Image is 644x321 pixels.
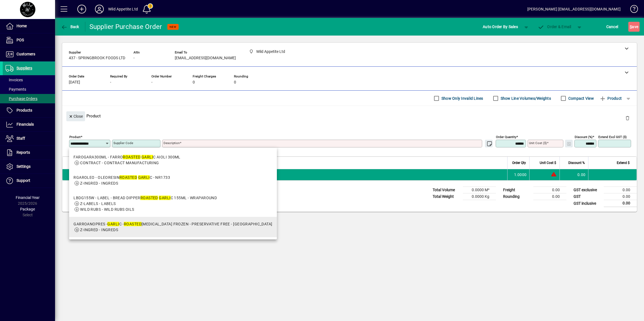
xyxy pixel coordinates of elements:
[124,222,141,226] em: ROASTED
[500,187,533,193] td: Freight
[533,187,566,193] td: 0.00
[621,111,634,125] button: Delete
[193,80,195,85] span: 0
[55,22,85,32] app-page-header-button: Back
[65,114,86,118] app-page-header-button: Close
[628,22,640,32] button: Save
[500,96,551,101] label: Show Line Volumes/Weights
[17,24,27,28] span: Home
[540,160,556,166] span: Unit Cost $
[151,80,152,85] span: -
[69,150,277,170] mat-option: FAROGARA300ML - FARRO ROASTED GARLIC AIOLI 300ML
[604,193,637,200] td: 0.00
[62,106,637,126] div: Product
[17,52,35,56] span: Customers
[17,164,31,169] span: Settings
[3,94,55,103] a: Purchase Orders
[3,118,55,131] a: Financials
[140,196,158,200] em: ROASTED
[73,195,217,201] div: LBDG155W - LABEL - BREAD DIPPER C 155ML - WRAPAROUND
[626,1,637,19] a: Knowledge Base
[163,141,180,145] mat-label: Description
[119,175,137,180] em: ROASTED
[440,96,483,101] label: Show Only Invalid Lines
[560,169,588,180] td: 0.00
[17,108,32,112] span: Products
[621,115,634,120] app-page-header-button: Delete
[17,178,30,183] span: Support
[80,181,118,185] span: Z-INGRED - INGREDS
[571,193,604,200] td: GST
[3,33,55,47] a: POS
[496,135,516,139] mat-label: Order Quantity
[3,132,55,145] a: Staff
[80,207,134,212] span: WILD RUBS - WILD RUBS OILS
[73,154,181,160] div: FAROGARA300ML - FARRO C AIOLI 300ML
[113,141,133,145] mat-label: Supplier Code
[463,187,496,193] td: 0.0000 M³
[605,22,620,32] button: Cancel
[107,222,119,226] em: GARLI
[66,111,85,121] button: Close
[17,150,30,155] span: Reports
[480,22,521,32] button: Auto Order By Sales
[175,56,236,60] span: [EMAIL_ADDRESS][DOMAIN_NAME]
[69,80,80,85] span: [DATE]
[568,160,585,166] span: Discount %
[159,196,170,200] em: GARLI
[80,161,159,165] span: CONTRACT - CONTRACT MANUFACTURING
[16,195,40,200] span: Financial Year
[598,135,627,139] mat-label: Extend excl GST ($)
[61,25,79,29] span: Back
[141,155,153,159] em: GARLI
[567,96,594,101] label: Compact View
[234,80,236,85] span: 0
[80,201,116,206] span: Z-LABELS - LABELS
[6,78,23,82] span: Invoices
[604,187,637,193] td: 0.00
[604,200,637,207] td: 0.00
[73,175,170,180] div: RGAROLEO - OLEORESIN C - NR1733
[507,169,529,180] td: 1.0000
[571,200,604,207] td: GST inclusive
[527,5,621,14] div: [PERSON_NAME] [EMAIL_ADDRESS][DOMAIN_NAME]
[89,22,162,31] div: Supplier Purchase Order
[69,170,277,191] mat-option: RGAROLEO - OLEORESIN ROASTED GARLIC - NR1733
[430,193,463,200] td: Total Weight
[529,141,547,145] mat-label: Unit Cost ($)
[6,96,37,101] span: Purchase Orders
[108,5,138,14] div: Wild Appetite Ltd
[59,22,81,32] button: Back
[512,160,526,166] span: Order Qty
[630,22,638,31] span: ave
[69,217,277,237] mat-option: GARROANOPRES - GARLIC - ROASTED PULP FROZEN - PRESERVATIVE FREE - SPRINGBROOK
[110,80,111,85] span: -
[3,146,55,160] a: Reports
[17,66,32,70] span: Suppliers
[571,187,604,193] td: GST exclusive
[630,25,632,29] span: S
[3,47,55,61] a: Customers
[3,19,55,33] a: Home
[500,193,533,200] td: Rounding
[617,160,630,166] span: Extend $
[483,22,518,31] span: Auto Order By Sales
[6,87,26,91] span: Payments
[80,228,118,232] span: Z-INGRED - INGREDS
[575,135,593,139] mat-label: Discount (%)
[3,104,55,117] a: Products
[538,25,571,29] span: Order & Email
[69,112,83,121] span: Close
[17,122,34,126] span: Financials
[69,135,81,139] mat-label: Product
[17,38,24,42] span: POS
[533,193,566,200] td: 0.00
[69,56,125,60] span: 437 - SPRINGBROOK FOODS LTD
[3,85,55,94] a: Payments
[73,221,272,227] div: GARROANOPRES - C - [MEDICAL_DATA] FROZEN - PRESERVATIVE FREE - [GEOGRAPHIC_DATA]
[123,155,140,159] em: ROASTED
[3,174,55,188] a: Support
[138,175,150,180] em: GARLI
[20,207,35,211] span: Package
[535,22,574,32] button: Order & Email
